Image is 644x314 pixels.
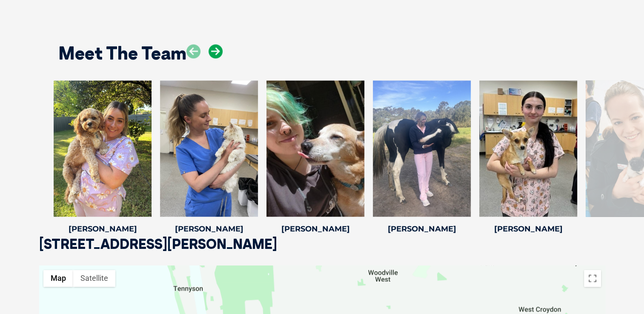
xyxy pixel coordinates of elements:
[373,225,471,233] h4: [PERSON_NAME]
[584,270,601,287] button: Toggle fullscreen view
[43,270,73,287] button: Show street map
[160,225,258,233] h4: [PERSON_NAME]
[58,44,186,62] h2: Meet The Team
[73,270,115,287] button: Show satellite imagery
[54,225,152,233] h4: [PERSON_NAME]
[266,225,364,233] h4: [PERSON_NAME]
[479,225,577,233] h4: [PERSON_NAME]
